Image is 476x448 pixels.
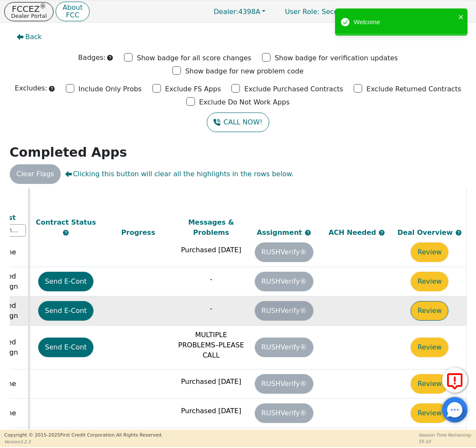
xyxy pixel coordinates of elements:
[10,145,127,160] strong: Completed Apps
[275,53,398,63] p: Show badge for verification updates
[177,304,245,314] p: -
[116,432,163,438] span: All Rights Reserved.
[205,5,274,18] button: Dealer:4398A
[411,272,448,291] button: Review
[177,330,245,361] p: MULTIPLE PROBLEMS–PLEASE CALL
[137,53,251,63] p: Show badge for all score changes
[38,338,94,357] button: Send E-Cont
[419,432,472,438] p: Session Time Remaining:
[411,338,448,357] button: Review
[40,3,46,10] sup: ®
[276,3,366,20] a: User Role: Secondary
[368,5,472,18] button: 4398A:[PERSON_NAME]
[411,301,448,321] button: Review
[177,377,245,387] p: Purchased [DATE]
[411,374,448,394] button: Review
[177,274,245,285] p: -
[285,8,319,16] span: User Role :
[177,245,245,255] p: Purchased [DATE]
[354,17,456,27] div: Welcome
[4,432,163,439] p: Copyright © 2015- 2025 First Credit Corporation.
[442,367,468,393] button: Report Error to FCC
[329,228,379,236] span: ACH Needed
[104,227,173,237] div: Progress
[78,53,106,63] p: Badges:
[4,439,163,445] p: Version 3.2.3
[65,169,293,179] span: Clicking this button will clear all the highlights in the rows below.
[11,5,47,13] p: FCCEZ
[244,84,343,94] p: Exclude Purchased Contracts
[177,406,245,416] p: Purchased [DATE]
[366,84,461,94] p: Exclude Returned Contracts
[276,3,366,20] p: Secondary
[207,113,269,132] button: CALL NOW!
[79,84,142,94] p: Include Only Probs
[25,32,42,42] span: Back
[458,12,464,22] button: close
[165,84,221,94] p: Exclude FS Apps
[62,12,82,19] p: FCC
[38,301,94,321] button: Send E-Cont
[411,403,448,423] button: Review
[36,218,96,226] span: Contract Status
[10,27,49,47] button: Back
[15,83,47,93] p: Excludes:
[214,8,238,16] span: Dealer:
[56,2,89,22] button: AboutFCC
[177,217,245,237] div: Messages & Problems
[38,272,94,291] button: Send E-Cont
[419,438,472,445] p: 55:10
[185,66,304,76] p: Show badge for new problem code
[11,13,47,19] p: Dealer Portal
[257,228,304,236] span: Assignment
[62,4,82,11] p: About
[397,228,462,236] span: Deal Overview
[411,242,448,262] button: Review
[214,8,260,16] span: 4398A
[199,97,290,107] p: Exclude Do Not Work Apps
[4,2,54,21] button: FCCEZ®Dealer Portal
